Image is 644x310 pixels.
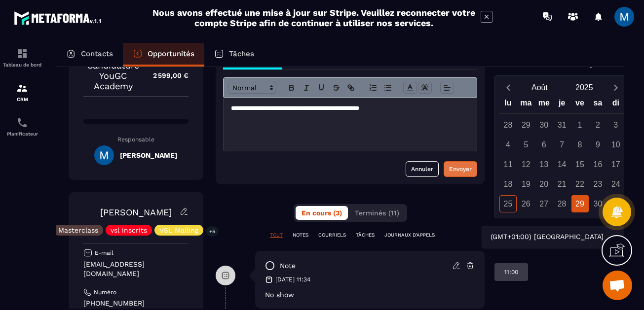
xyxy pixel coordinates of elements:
div: Envoyer [449,164,472,174]
div: 24 [607,175,624,193]
img: formation [16,48,28,60]
div: 14 [553,156,570,173]
div: 27 [535,195,553,212]
p: Contacts [81,49,113,58]
p: Tableau de bord [2,62,42,68]
div: 9 [589,136,606,153]
span: Terminés (11) [355,209,399,217]
div: 26 [517,195,534,212]
img: scheduler [16,117,28,129]
p: Masterclass [58,227,98,234]
p: note [280,261,296,271]
p: VSL Mailing [159,227,198,234]
div: 7 [553,136,570,153]
div: Calendar days [499,116,625,212]
div: 11 [499,156,517,173]
img: formation [16,82,28,94]
p: Opportunités [148,49,194,58]
span: En cours (3) [302,209,342,217]
p: Candidature YouGC Academy [83,60,143,91]
div: 18 [499,175,517,193]
div: 19 [517,175,534,193]
div: 8 [571,136,589,153]
div: ma [517,96,535,113]
p: Tâches [229,49,254,58]
button: Open months overlay [517,79,562,96]
h5: [PERSON_NAME] [120,151,177,159]
div: 13 [535,156,553,173]
a: formationformationCRM [2,75,42,109]
div: 25 [499,195,517,212]
a: Tâches [204,43,264,67]
div: Calendar wrapper [499,96,625,212]
button: Open years overlay [562,79,606,96]
button: Next month [606,81,625,94]
a: formationformationTableau de bord [2,40,42,75]
p: CRM [2,97,42,102]
p: [PHONE_NUMBER] [83,299,189,308]
div: di [607,96,625,113]
div: 10 [607,136,624,153]
div: 3 [607,116,624,134]
a: [PERSON_NAME] [100,207,172,217]
p: TÂCHES [356,232,375,239]
p: Numéro [94,288,116,296]
div: 28 [499,116,517,134]
div: lu [499,96,517,113]
h2: Nous avons effectué une mise à jour sur Stripe. Veuillez reconnecter votre compte Stripe afin de ... [152,7,476,28]
p: TOUT [270,232,283,239]
a: Contacts [56,43,123,67]
p: E-mail [95,249,114,257]
div: 16 [589,156,606,173]
div: 6 [535,136,553,153]
div: 4 [499,136,517,153]
div: 31 [553,116,570,134]
p: JOURNAUX D'APPELS [384,232,435,239]
p: [EMAIL_ADDRESS][DOMAIN_NAME] [83,260,189,278]
div: me [535,96,553,113]
div: 28 [553,195,570,212]
div: 12 [517,156,534,173]
div: 30 [589,195,606,212]
button: Annuler [406,161,439,177]
span: (GMT+01:00) [GEOGRAPHIC_DATA] [488,232,606,242]
div: 1 [571,116,589,134]
a: schedulerschedulerPlanificateur [2,109,42,144]
div: 5 [517,136,534,153]
p: No show [265,291,475,299]
p: COURRIELS [318,232,346,239]
div: 20 [535,175,553,193]
button: Terminés (11) [349,206,405,220]
p: Planificateur [2,131,42,137]
div: 23 [589,175,606,193]
div: sa [589,96,606,113]
div: 2 [589,116,606,134]
div: 30 [535,116,553,134]
div: 15 [571,156,589,173]
div: ve [571,96,589,113]
div: 21 [553,175,570,193]
div: je [553,96,570,113]
div: Search for option [482,226,629,248]
a: Opportunités [123,43,204,67]
p: 11:00 [504,268,518,276]
p: +5 [206,226,219,237]
div: 29 [571,195,589,212]
a: Ouvrir le chat [603,271,632,300]
p: NOTES [293,232,308,239]
p: 2 599,00 € [143,66,189,85]
div: 22 [571,175,589,193]
img: logo [14,9,103,27]
p: [DATE] 11:34 [275,276,310,283]
button: Previous month [499,81,517,94]
div: 29 [517,116,534,134]
button: En cours (3) [296,206,348,220]
button: Envoyer [444,161,477,177]
p: Responsable [83,136,189,143]
p: vsl inscrits [111,227,147,234]
div: 17 [607,156,624,173]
